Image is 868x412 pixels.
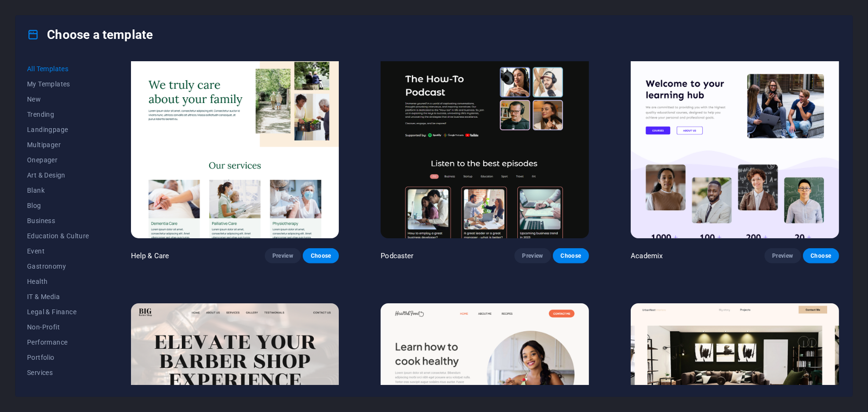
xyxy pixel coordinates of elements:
button: Blank [27,183,89,198]
span: Onepager [27,156,89,164]
span: Services [27,369,89,376]
span: Performance [27,338,89,346]
p: Help & Care [131,251,169,261]
span: Education & Culture [27,232,89,240]
button: Business [27,213,89,228]
button: Event [27,243,89,259]
button: Gastronomy [27,259,89,274]
span: Landingpage [27,126,89,133]
span: My Templates [27,80,89,88]
span: Non-Profit [27,323,89,331]
button: Trending [27,107,89,122]
span: Trending [27,111,89,118]
button: Multipager [27,137,89,152]
button: My Templates [27,76,89,92]
button: Art & Design [27,168,89,183]
button: Education & Culture [27,228,89,243]
button: Preview [765,248,801,263]
p: Academix [631,251,663,261]
span: New [27,95,89,103]
span: Preview [522,252,543,260]
button: All Templates [27,61,89,76]
span: Preview [772,252,793,260]
span: Choose [811,252,831,260]
span: Multipager [27,141,89,149]
span: Portfolio [27,354,89,361]
span: Blank [27,187,89,194]
button: Portfolio [27,350,89,365]
button: Preview [514,248,551,263]
span: IT & Media [27,293,89,300]
span: Preview [272,252,293,260]
p: Podcaster [381,251,413,261]
button: Health [27,274,89,289]
button: New [27,92,89,107]
button: Landingpage [27,122,89,137]
button: Blog [27,198,89,213]
span: Gastronomy [27,262,89,270]
img: Podcaster [381,47,589,238]
span: All Templates [27,65,89,73]
button: Choose [553,248,589,263]
button: Sports & Beauty [27,380,89,395]
img: Help & Care [131,47,339,238]
button: Legal & Finance [27,304,89,319]
button: Choose [803,248,839,263]
button: Services [27,365,89,380]
button: Performance [27,335,89,350]
span: Health [27,278,89,285]
button: Preview [265,248,301,263]
span: Art & Design [27,171,89,179]
button: Non-Profit [27,319,89,335]
button: Onepager [27,152,89,168]
img: Academix [631,47,839,238]
h4: Choose a template [27,27,153,42]
span: Choose [310,252,331,260]
button: Choose [303,248,339,263]
span: Blog [27,202,89,209]
span: Sports & Beauty [27,384,89,392]
span: Choose [560,252,581,260]
button: IT & Media [27,289,89,304]
span: Event [27,247,89,255]
span: Business [27,217,89,225]
span: Legal & Finance [27,308,89,316]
